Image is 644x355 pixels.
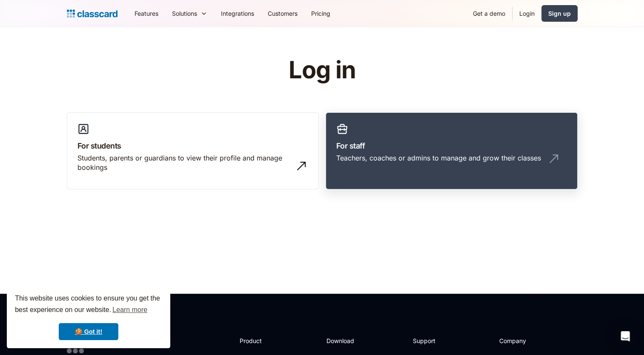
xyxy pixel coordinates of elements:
h2: Company [499,336,556,345]
a: home [67,8,117,20]
div: Solutions [172,9,197,18]
div: Solutions [165,4,214,23]
h1: Log in [187,57,457,83]
a: Features [128,4,165,23]
a: Sign up [541,5,578,22]
a: For studentsStudents, parents or guardians to view their profile and manage bookings [67,112,319,190]
div: Open Intercom Messenger [615,326,635,346]
div: Teachers, coaches or admins to manage and grow their classes [336,153,541,163]
h2: Support [413,336,447,345]
div: Sign up [548,9,571,18]
a: Customers [261,4,304,23]
div: cookieconsent [7,285,170,348]
a: dismiss cookie message [59,323,118,340]
a: Get a demo [466,4,512,23]
a: For staffTeachers, coaches or admins to manage and grow their classes [326,112,578,190]
h2: Download [326,336,361,345]
div: Students, parents or guardians to view their profile and manage bookings [77,153,291,172]
span: This website uses cookies to ensure you get the best experience on our website. [15,293,162,316]
a: learn more about cookies [111,303,149,316]
h3: For students [77,140,308,152]
h2: Product [240,336,285,345]
a: Integrations [214,4,261,23]
a: Login [512,4,541,23]
h3: For staff [336,140,567,152]
a: Pricing [304,4,337,23]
